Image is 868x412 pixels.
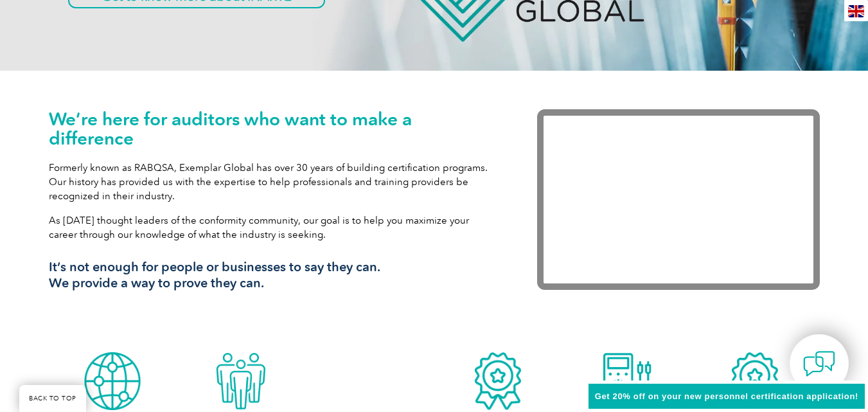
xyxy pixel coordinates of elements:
h1: We’re here for auditors who want to make a difference [49,109,499,148]
p: As [DATE] thought leaders of the conformity community, our goal is to help you maximize your care... [49,213,499,242]
img: contact-chat.png [803,348,835,380]
a: BACK TO TOP [19,385,86,412]
h3: It’s not enough for people or businesses to say they can. We provide a way to prove they can. [49,259,499,291]
span: Get 20% off on your new personnel certification application! [595,391,858,401]
iframe: Exemplar Global: Working together to make a difference [537,109,820,290]
p: Formerly known as RABQSA, Exemplar Global has over 30 years of building certification programs. O... [49,161,499,203]
img: en [848,5,864,17]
